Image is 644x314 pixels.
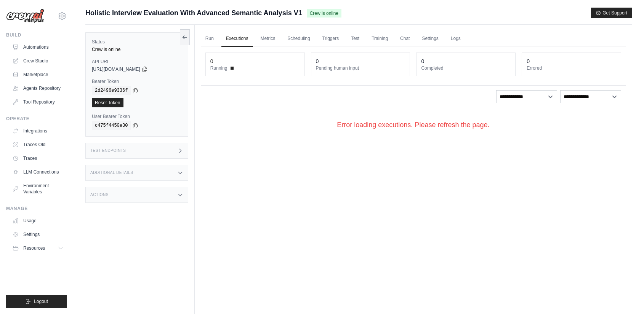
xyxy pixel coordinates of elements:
[307,9,341,18] span: Crew is online
[421,57,424,65] div: 0
[316,57,319,65] div: 0
[6,295,67,308] button: Logout
[396,31,414,47] a: Chat
[9,41,67,53] a: Automations
[201,31,218,47] a: Run
[6,206,67,212] div: Manage
[201,108,626,142] div: Error loading executions. Please refresh the page.
[9,242,67,254] button: Resources
[9,125,67,137] a: Integrations
[210,57,213,65] div: 0
[90,148,126,153] h3: Test Endpoints
[221,31,253,47] a: Executions
[92,66,140,72] span: [URL][DOMAIN_NAME]
[421,65,511,71] dt: Completed
[92,59,182,65] label: API URL
[90,171,133,175] h3: Additional Details
[9,82,67,94] a: Agents Repository
[92,121,131,130] code: c475f4450e30
[92,39,182,45] label: Status
[591,8,632,18] button: Get Support
[9,166,67,178] a: LLM Connections
[210,65,227,71] span: Running
[92,86,131,95] code: 2d2496e9336f
[256,31,280,47] a: Metrics
[23,245,45,251] span: Resources
[446,31,465,47] a: Logs
[9,215,67,227] a: Usage
[92,98,123,107] a: Reset Token
[283,31,314,47] a: Scheduling
[9,228,67,241] a: Settings
[34,298,48,304] span: Logout
[9,152,67,164] a: Traces
[6,9,44,23] img: Logo
[346,31,364,47] a: Test
[9,69,67,81] a: Marketplace
[316,65,405,71] dt: Pending human input
[9,55,67,67] a: Crew Studio
[90,193,109,197] h3: Actions
[85,8,302,18] span: Holistic Interview Evaluation With Advanced Semantic Analysis V1
[92,113,182,120] label: User Bearer Token
[527,65,616,71] dt: Errored
[527,57,530,65] div: 0
[6,116,67,122] div: Operate
[9,96,67,108] a: Tool Repository
[417,31,443,47] a: Settings
[92,46,182,53] div: Crew is online
[9,139,67,151] a: Traces Old
[9,180,67,198] a: Environment Variables
[367,31,392,47] a: Training
[92,78,182,84] label: Bearer Token
[6,32,67,38] div: Build
[318,31,344,47] a: Triggers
